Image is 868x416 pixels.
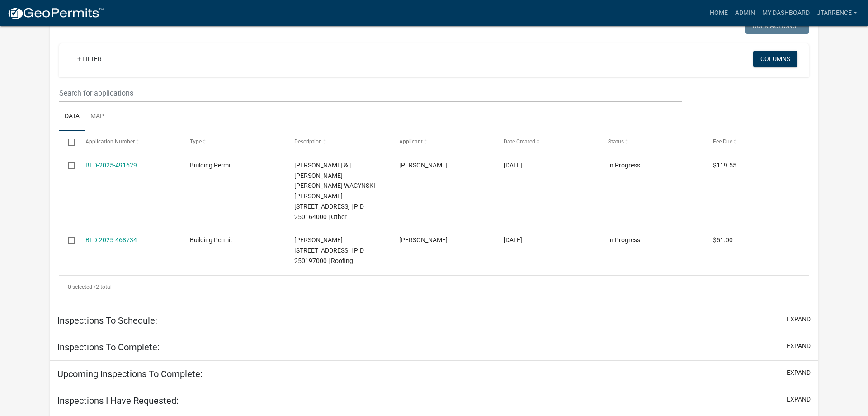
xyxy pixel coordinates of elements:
input: Search for applications [59,84,682,102]
span: $119.55 [713,162,736,169]
datatable-header-cell: Applicant [391,131,495,153]
span: Max Foellmi [399,236,448,244]
span: 08/25/2025 [504,236,522,244]
span: $51.00 [713,236,733,244]
button: expand [787,341,811,351]
datatable-header-cell: Application Number [76,131,181,153]
datatable-header-cell: Date Created [495,131,599,153]
span: Building Permit [190,162,232,169]
span: Status [608,139,624,145]
span: In Progress [608,162,640,169]
button: Columns [753,51,797,67]
span: 10/13/2025 [504,162,522,169]
datatable-header-cell: Fee Due [704,131,809,153]
button: expand [787,395,811,404]
a: + Filter [70,51,109,67]
button: expand [787,315,811,324]
a: BLD-2025-491629 [85,162,137,169]
span: Type [190,139,202,145]
datatable-header-cell: Description [286,131,390,153]
a: Data [59,102,85,131]
div: collapse [50,9,818,307]
span: Fee Due [713,139,732,145]
span: Date Created [504,139,535,145]
span: 0 selected / [68,284,96,290]
a: jtarrence [813,5,861,22]
div: 2 total [59,276,809,298]
datatable-header-cell: Type [181,131,286,153]
datatable-header-cell: Select [59,131,76,153]
a: Admin [731,5,759,22]
h5: Upcoming Inspections To Complete: [57,368,203,379]
span: WIEGERT,NICKOLAS & | KAYLA RENEE WACYNSKI GRIMES 702 1ST ST N, Houston County | PID 250164000 | O... [294,162,375,220]
a: Home [706,5,731,22]
a: BLD-2025-468734 [85,236,137,244]
datatable-header-cell: Status [599,131,704,153]
h5: Inspections To Complete: [57,342,160,353]
span: Applicant [399,139,423,145]
span: Nancy Kelly [399,162,448,169]
a: My Dashboard [759,5,813,22]
span: Building Permit [190,236,232,244]
a: Map [85,102,109,131]
span: Application Number [85,139,135,145]
span: In Progress [608,236,640,244]
span: KUTIL,BERNARD G 439 2ND ST N, Houston County | PID 250197000 | Roofing [294,236,364,264]
h5: Inspections To Schedule: [57,315,157,326]
h5: Inspections I Have Requested: [57,395,179,406]
span: Description [294,139,322,145]
button: expand [787,368,811,378]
